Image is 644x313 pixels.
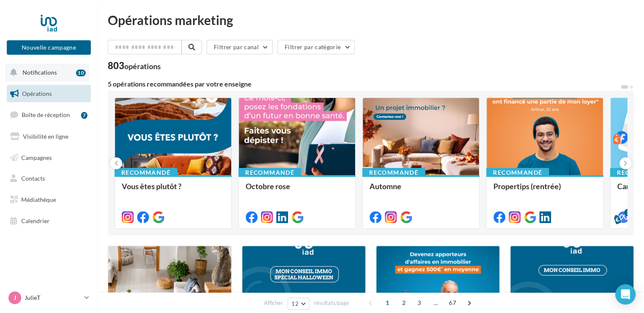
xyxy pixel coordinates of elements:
[115,168,177,177] div: Recommandé
[21,196,56,203] span: Médiathèque
[124,62,161,70] div: opérations
[7,40,91,55] button: Nouvelle campagne
[493,182,596,199] div: Propertips (rentrée)
[207,40,273,54] button: Filtrer par canal
[21,154,52,161] span: Campagnes
[122,182,224,199] div: Vous êtes plutôt ?
[21,175,45,182] span: Contacts
[5,85,92,103] a: Opérations
[288,298,309,310] button: 12
[25,293,81,302] p: JulieT
[291,300,299,307] span: 12
[23,133,68,140] span: Visibilité en ligne
[108,81,620,87] div: 5 opérations recommandées par votre enseigne
[486,168,549,177] div: Recommandé
[76,70,86,76] div: 10
[381,296,394,310] span: 1
[445,296,459,310] span: 67
[314,299,349,307] span: résultats/page
[22,90,52,97] span: Opérations
[5,106,92,124] a: Boîte de réception7
[22,69,57,76] span: Notifications
[108,61,161,70] div: 803
[624,209,632,216] div: 5
[81,112,87,119] div: 7
[5,212,92,230] a: Calendrier
[5,149,92,167] a: Campagnes
[21,217,50,224] span: Calendrier
[238,168,301,177] div: Recommandé
[362,168,425,177] div: Recommandé
[429,296,442,310] span: ...
[14,293,16,302] span: J
[108,14,634,26] div: Opérations marketing
[412,296,426,310] span: 3
[5,64,89,81] button: Notifications 10
[5,128,92,145] a: Visibilité en ligne
[370,182,472,199] div: Automne
[246,182,348,199] div: Octobre rose
[615,284,636,305] div: Open Intercom Messenger
[5,191,92,209] a: Médiathèque
[397,296,411,310] span: 2
[5,170,92,187] a: Contacts
[22,111,70,118] span: Boîte de réception
[7,290,91,306] a: J JulieT
[277,40,355,54] button: Filtrer par catégorie
[264,299,283,307] span: Afficher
